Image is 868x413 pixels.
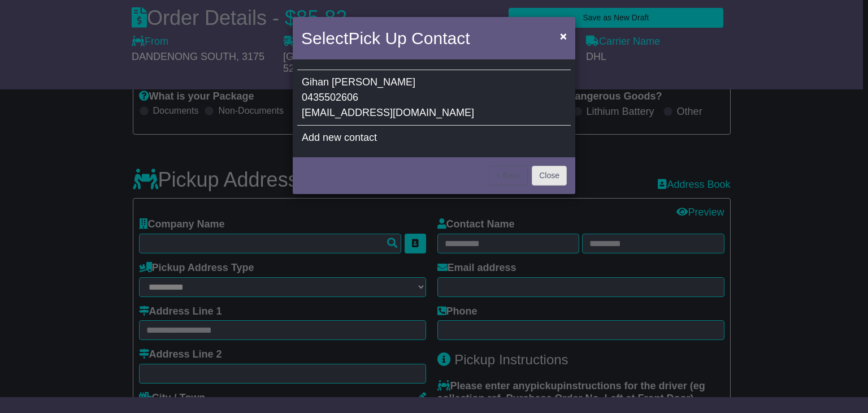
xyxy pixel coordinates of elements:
span: Pick Up [348,29,406,48]
span: Gihan [302,76,329,88]
span: Contact [411,29,470,48]
button: Close [554,24,572,48]
span: 0435502606 [302,92,358,103]
button: < Back [489,166,528,186]
span: [EMAIL_ADDRESS][DOMAIN_NAME] [302,107,474,118]
button: Close [532,166,567,186]
h4: Select [301,25,470,51]
span: [PERSON_NAME] [332,76,415,88]
span: Add new contact [302,132,377,143]
span: × [560,29,567,42]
